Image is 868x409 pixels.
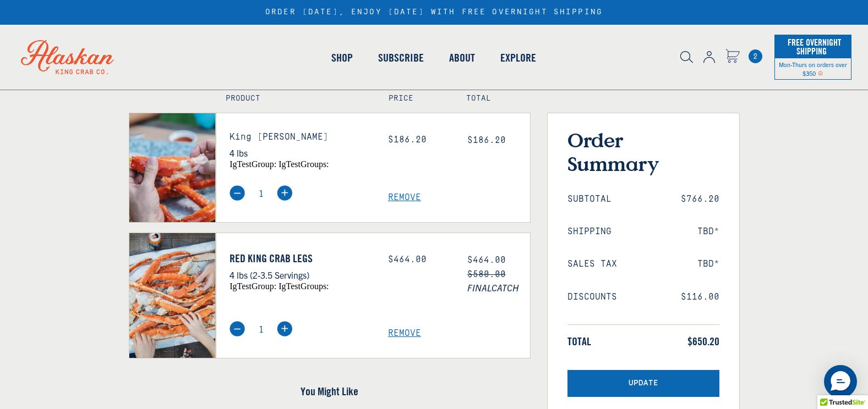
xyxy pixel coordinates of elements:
[703,51,715,63] img: account
[389,94,443,103] h4: Price
[279,159,329,169] span: igTestGroups:
[230,159,276,169] span: igTestGroup:
[129,113,216,222] img: King Crab Knuckles - 4 lbs
[567,128,719,175] h3: Order Summary
[230,146,372,160] p: 4 lbs
[226,94,365,103] h4: Product
[818,69,823,77] span: Shipping Notice Icon
[129,385,531,398] h4: You Might Like
[567,226,612,237] span: Shipping
[681,194,719,204] span: $766.20
[388,328,530,339] a: Remove
[265,8,603,17] div: ORDER [DATE], ENJOY [DATE] WITH FREE OVERNIGHT SHIPPING
[567,259,617,269] span: Sales Tax
[388,192,530,203] a: Remove
[785,34,841,59] span: Free Overnight Shipping
[467,135,506,145] span: $186.20
[467,255,506,265] span: $464.00
[436,26,488,89] a: About
[824,365,857,398] div: Messenger Dummy Widget
[277,321,292,336] img: plus
[749,49,762,63] a: Cart
[488,26,549,89] a: Explore
[230,281,276,291] span: igTestGroup:
[687,335,719,348] span: $650.20
[466,94,520,103] h4: Total
[567,292,617,302] span: Discounts
[567,370,719,397] button: Update
[279,281,329,291] span: igTestGroups:
[681,292,719,302] span: $116.00
[6,25,129,90] img: Alaskan King Crab Co. logo
[567,335,591,348] span: Total
[629,379,658,388] span: Update
[725,49,740,65] a: Cart
[467,269,506,279] s: $580.00
[230,132,372,142] h3: King [PERSON_NAME]
[749,49,762,63] span: 2
[388,135,451,145] div: $186.20
[230,185,245,201] img: minus
[779,60,847,77] span: Mon-Thurs on orders over $350
[388,255,451,265] div: $464.00
[567,194,612,204] span: Subtotal
[365,26,436,89] a: Subscribe
[230,321,245,336] img: minus
[230,268,372,282] p: 4 lbs (2-3.5 Servings)
[277,185,292,201] img: plus
[680,51,693,63] img: search
[230,252,372,265] a: Red King Crab Legs
[129,233,216,358] img: Red King Crab Legs - 4 lbs (2-3.5 Servings)
[467,280,530,295] span: FINALCATCH
[319,26,365,89] a: Shop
